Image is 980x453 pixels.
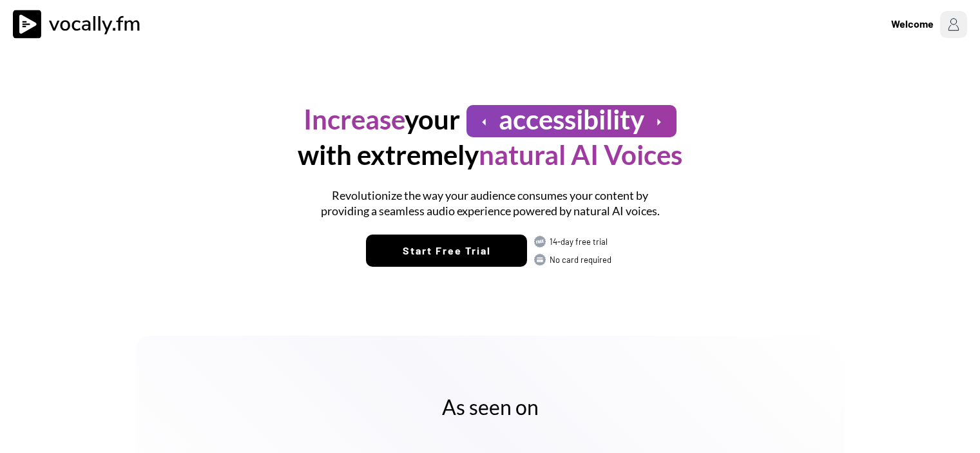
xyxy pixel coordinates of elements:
[13,10,148,39] img: vocally%20logo.svg
[479,139,682,171] font: natural AI Voices
[313,188,668,218] h1: Revolutionize the way your audience consumes your content by providing a seamless audio experienc...
[651,114,667,130] button: arrow_right
[298,137,682,173] h1: with extremely
[303,103,405,135] font: Increase
[891,16,934,32] div: Welcome
[476,114,492,130] button: arrow_left
[499,102,644,137] h1: accessibility
[550,236,614,247] div: 14-day free trial
[178,394,803,421] h2: As seen on
[533,235,546,248] img: FREE.svg
[366,235,527,267] button: Start Free Trial
[303,102,460,137] h1: your
[940,11,967,38] img: Profile%20Placeholder.png
[550,254,614,265] div: No card required
[533,253,546,266] img: CARD.svg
